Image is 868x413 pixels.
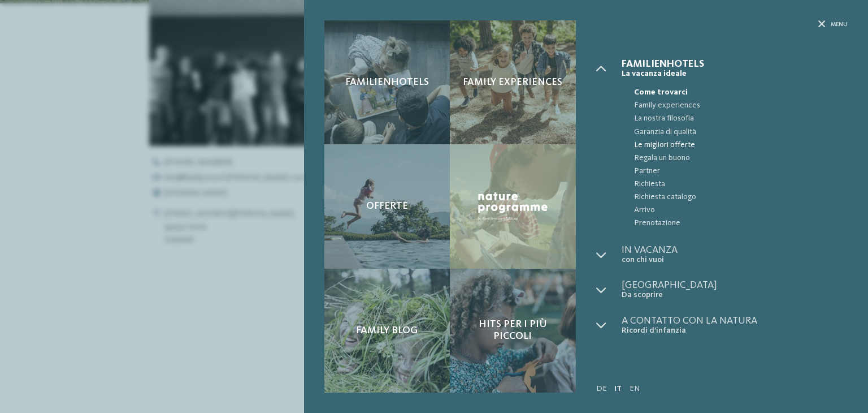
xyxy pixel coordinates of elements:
a: Il nostro family hotel a Sesto, il vostro rifugio sulle Dolomiti. Family experiences [450,20,576,144]
a: Il nostro family hotel a Sesto, il vostro rifugio sulle Dolomiti. Family Blog [324,269,450,393]
a: Richiesta [622,178,848,191]
span: La nostra filosofia [634,112,848,125]
a: Arrivo [622,204,848,217]
span: Prenotazione [634,217,848,230]
span: Offerte [366,200,408,213]
a: Il nostro family hotel a Sesto, il vostro rifugio sulle Dolomiti. Hits per i più piccoli [450,269,576,393]
a: DE [596,385,607,393]
span: Familienhotels [345,76,429,89]
span: Family experiences [634,99,848,112]
span: Come trovarci [634,86,848,99]
a: IT [614,385,622,393]
span: Da scoprire [622,290,848,300]
a: Le migliori offerte [622,139,848,152]
span: [GEOGRAPHIC_DATA] [622,280,848,290]
a: Il nostro family hotel a Sesto, il vostro rifugio sulle Dolomiti. Offerte [324,144,450,268]
a: Il nostro family hotel a Sesto, il vostro rifugio sulle Dolomiti. Familienhotels [324,20,450,144]
a: Partner [622,165,848,178]
span: Partner [634,165,848,178]
span: Family Blog [356,325,418,337]
span: Richiesta catalogo [634,191,848,204]
span: Garanzia di qualità [634,126,848,139]
img: Nature Programme [475,190,550,223]
span: Family experiences [463,76,562,89]
a: Come trovarci [622,86,848,99]
a: In vacanza con chi vuoi [622,245,848,265]
span: Hits per i più piccoli [460,319,566,343]
span: In vacanza [622,245,848,255]
span: Le migliori offerte [634,139,848,152]
a: Family experiences [622,99,848,112]
a: A contatto con la natura Ricordi d’infanzia [622,316,848,335]
span: La vacanza ideale [622,69,848,79]
a: La nostra filosofia [622,112,848,125]
span: Menu [831,20,848,29]
a: [GEOGRAPHIC_DATA] Da scoprire [622,280,848,300]
a: Prenotazione [622,217,848,230]
span: Arrivo [634,204,848,217]
a: Il nostro family hotel a Sesto, il vostro rifugio sulle Dolomiti. Nature Programme [450,144,576,268]
a: Regala un buono [622,152,848,165]
span: Richiesta [634,178,848,191]
a: EN [630,385,640,393]
span: A contatto con la natura [622,316,848,326]
span: con chi vuoi [622,255,848,265]
a: Familienhotels La vacanza ideale [622,59,848,79]
a: Richiesta catalogo [622,191,848,204]
span: Regala un buono [634,152,848,165]
span: Familienhotels [622,59,848,69]
a: Garanzia di qualità [622,126,848,139]
span: Ricordi d’infanzia [622,326,848,335]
